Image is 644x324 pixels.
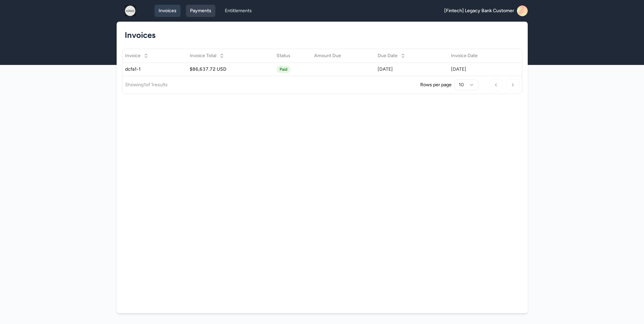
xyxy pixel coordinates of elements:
[186,5,215,17] a: Payments
[121,50,153,61] button: Invoice
[119,5,141,16] img: logo.png
[125,66,185,73] div: dcfa1-1
[125,82,168,88] p: Showing 1 of 1 results
[154,5,181,17] a: Invoices
[444,5,528,16] a: [Fintech] Legacy Bank Customer
[374,50,410,61] button: Due Date
[221,5,256,17] a: Entitlements
[186,50,229,61] button: Invoice Total
[190,66,271,73] div: $86,637.72 USD
[378,66,446,73] div: [DATE]
[448,49,511,63] th: Invoice Date
[311,49,375,63] th: Amount Due
[444,7,514,14] span: [Fintech] Legacy Bank Customer
[125,52,141,59] span: Invoice
[378,52,398,59] span: Due Date
[451,66,508,73] div: [DATE]
[420,82,452,88] p: Rows per page
[274,49,312,63] th: Status
[190,52,216,59] span: Invoice Total
[125,30,514,41] h1: Invoices
[277,66,290,73] span: Paid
